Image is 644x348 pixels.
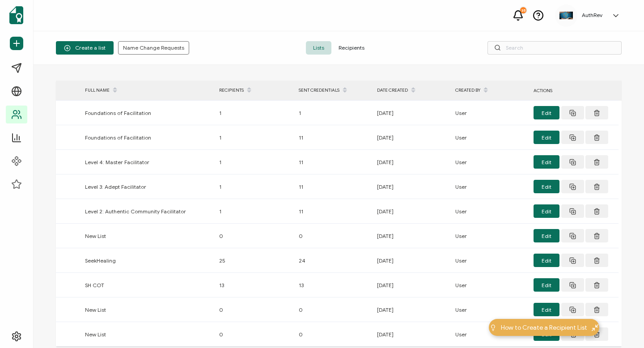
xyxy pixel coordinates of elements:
div: 0 [294,305,373,315]
div: 11 [294,132,373,143]
h5: AuthRev [582,12,602,18]
div: [DATE] [373,255,451,266]
div: [DATE] [373,108,451,118]
div: User [451,329,529,340]
div: 0 [215,231,294,241]
button: Edit [534,204,559,218]
div: 1 [294,108,373,118]
div: [DATE] [373,182,451,192]
div: 25 [215,255,294,266]
div: 11 [294,206,373,216]
div: Level 4: Master Facilitator [80,157,215,167]
div: New List [80,329,215,340]
button: Edit [534,278,559,292]
div: 1 [215,108,294,118]
div: SeekHealing [80,255,215,266]
div: User [451,255,529,266]
div: Foundations of Facilitation [80,108,215,118]
div: 1 [215,157,294,167]
div: User [451,231,529,241]
iframe: Chat Widget [599,305,644,348]
span: Lists [306,41,331,55]
span: Name Change Requests [123,45,184,51]
span: Create a list [64,45,106,51]
div: 1 [215,206,294,216]
div: 13 [294,280,373,290]
img: minimize-icon.svg [592,324,598,331]
button: Create a list [56,41,114,55]
div: CREATED BY [451,83,529,98]
button: Edit [534,254,559,267]
div: User [451,157,529,167]
div: New List [80,231,215,241]
span: How to Create a Recipient List [501,323,587,332]
div: ACTIONS [529,85,619,96]
img: sertifier-logomark-colored.svg [9,6,23,24]
div: [DATE] [373,329,451,340]
div: 24 [294,255,373,266]
div: User [451,108,529,118]
button: Edit [534,155,559,169]
button: Edit [534,303,559,316]
div: New List [80,305,215,315]
div: User [451,280,529,290]
div: [DATE] [373,231,451,241]
div: 0 [215,305,294,315]
div: 11 [294,157,373,167]
div: User [451,305,529,315]
div: 11 [294,182,373,192]
div: FULL NAME [80,83,215,98]
div: Level 3: Adept Facilitator [80,182,215,192]
div: User [451,206,529,216]
button: Edit [534,229,559,242]
div: 1 [215,132,294,143]
div: DATE CREATED [373,83,451,98]
div: [DATE] [373,206,451,216]
div: [DATE] [373,157,451,167]
div: User [451,132,529,143]
button: Edit [534,131,559,144]
div: RECIPIENTS [215,83,294,98]
img: 33e36faf-ce5f-4ec2-a73c-7f108eaa62d5.jpg [559,12,573,19]
div: [DATE] [373,132,451,143]
input: Search [487,41,622,55]
div: 13 [215,280,294,290]
div: 0 [294,329,373,340]
div: SH COT [80,280,215,290]
div: 35 [520,7,526,13]
button: Edit [534,106,559,119]
div: Level 2: Authentic Community Facilitator [80,206,215,216]
span: Recipients [331,41,372,55]
div: 0 [294,231,373,241]
div: User [451,182,529,192]
div: [DATE] [373,305,451,315]
div: 1 [215,182,294,192]
div: Foundations of Facilitation [80,132,215,143]
div: SENT CREDENTIALS [294,83,373,98]
div: 0 [215,329,294,340]
button: Name Change Requests [118,41,189,55]
button: Edit [534,180,559,193]
div: [DATE] [373,280,451,290]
